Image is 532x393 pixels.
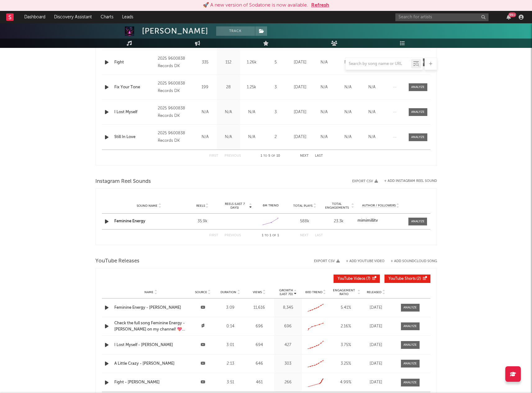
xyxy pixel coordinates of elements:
[315,154,323,158] button: Last
[246,305,273,311] div: 11,616
[338,84,358,90] div: N/A
[242,134,262,140] div: N/A
[114,219,145,223] a: Feminine Energy
[195,109,215,115] div: N/A
[364,361,389,367] div: [DATE]
[265,109,287,115] div: 3
[507,15,511,20] button: 99+
[218,361,243,367] div: 2:13
[253,152,288,160] div: 1 5 10
[114,84,155,90] a: Fix Your Tone
[144,290,153,294] span: Name
[272,234,276,237] span: of
[367,290,381,294] span: Released
[323,218,354,224] div: 23.3k
[352,179,378,183] button: Export CSV
[300,234,309,237] button: Next
[246,361,273,367] div: 646
[255,203,286,208] div: 6M Trend
[334,275,380,283] button: YouTube Videos(7)
[114,342,188,348] div: I Lost Myself - [PERSON_NAME]
[361,84,382,90] div: N/A
[357,219,404,223] a: mimimillitv
[331,323,361,330] div: 2.16 %
[389,277,416,281] span: YouTube Shorts
[218,84,239,90] div: 28
[389,277,421,281] span: ( 2 )
[253,290,262,294] span: Views
[508,12,516,17] div: 99 +
[242,84,262,90] div: 1.25k
[384,179,437,183] button: + Add Instagram Reel Sound
[276,361,300,367] div: 303
[331,361,361,367] div: 3.25 %
[158,130,192,145] div: 2025 9600838 Records DK
[338,134,358,140] div: N/A
[118,11,138,23] a: Leads
[195,290,207,294] span: Source
[203,2,308,9] div: 🚀 A new version of Sodatone is now available.
[340,260,384,263] div: + Add YouTube Video
[114,361,188,367] a: A Little Crazy - [PERSON_NAME]
[265,84,287,90] div: 3
[218,323,243,330] div: 0:14
[331,305,361,311] div: 5.41 %
[216,26,255,36] button: Track
[265,134,287,140] div: 2
[279,292,293,296] p: (Last 7d)
[361,134,382,140] div: N/A
[323,202,351,210] span: Total Engagements
[114,305,188,311] a: Feminine Energy - [PERSON_NAME]
[195,134,215,140] div: N/A
[218,134,239,140] div: N/A
[364,379,389,386] div: [DATE]
[225,154,241,158] button: Previous
[209,154,218,158] button: First
[218,379,243,386] div: 3:51
[246,323,273,330] div: 696
[362,204,396,208] span: Author / Followers
[315,234,323,237] button: Last
[142,26,208,36] div: [PERSON_NAME]
[331,342,361,348] div: 3.75 %
[276,305,300,311] div: 8,345
[225,234,241,237] button: Previous
[331,289,357,296] span: Engagement Ratio
[137,204,157,208] span: Sound Name
[221,290,236,294] span: Duration
[311,2,329,9] button: Refresh
[195,84,215,90] div: 199
[114,379,188,386] a: Fight - [PERSON_NAME]
[391,260,437,263] button: + Add SoundCloud Song
[290,84,311,90] div: [DATE]
[114,134,155,140] a: Still In Love
[242,109,262,115] div: N/A
[218,109,239,115] div: N/A
[276,342,300,348] div: 427
[384,275,430,283] button: YouTube Shorts(2)
[276,379,300,386] div: 266
[114,320,188,332] a: Check the full song Feminine Energy - [PERSON_NAME] on my channel! 💖 #newmusic
[314,134,334,140] div: N/A
[276,323,300,330] div: 696
[253,232,288,239] div: 1 1 1
[279,289,293,292] p: Growth
[314,109,334,115] div: N/A
[50,11,96,23] a: Discovery Assistant
[314,259,340,263] button: Export CSV
[346,62,411,67] input: Search by song name or URL
[265,234,268,237] span: to
[271,155,275,157] span: of
[331,379,361,386] div: 4.99 %
[357,219,378,223] strong: mimimillitv
[158,105,192,120] div: 2025 9600838 Records DK
[395,13,489,21] input: Search for artists
[246,379,273,386] div: 461
[384,260,437,263] button: + Add SoundCloud Song
[246,342,273,348] div: 694
[314,84,334,90] div: N/A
